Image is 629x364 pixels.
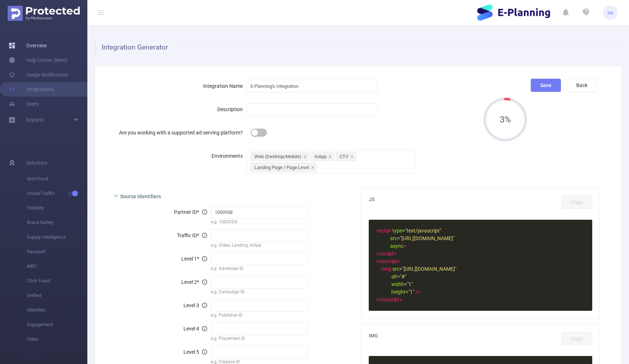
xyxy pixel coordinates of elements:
[340,152,348,161] div: CTV
[202,256,207,261] i: icon: info-circle
[27,172,87,186] span: Anti-Fraud
[369,196,592,209] span: JS
[183,326,207,332] span: Level 4
[531,79,561,92] button: Save
[183,349,207,355] span: Level 5
[350,155,354,159] i: icon: close
[9,97,39,111] a: Users
[211,265,308,273] div: e.g. Advertiser ID
[27,274,87,288] span: Click Fraud
[27,332,87,347] span: Video
[562,332,592,345] button: Copy
[27,259,87,274] span: MRC
[183,302,207,308] span: Level 3
[608,5,613,20] span: nn
[211,335,308,343] div: e.g. Placement ID
[27,201,87,215] span: Visibility
[8,6,80,21] img: Protected Media
[26,117,44,123] span: Reports
[202,233,207,238] i: icon: info-circle
[181,279,207,285] span: Level 2
[336,152,356,161] li: CTV
[254,152,301,161] div: Web (Desktop/Mobile)
[311,166,314,170] i: icon: close
[9,53,67,67] a: Help Center (New)
[108,188,352,203] div: icon: rightSource Identifiers
[9,38,47,53] a: Overview
[562,196,592,209] button: Copy
[27,244,87,259] span: Passport
[303,155,307,159] i: icon: close
[217,106,246,112] label: Description
[174,209,207,215] span: Partner ID
[369,332,592,345] span: IMG
[202,349,207,355] i: icon: info-circle
[250,163,317,172] li: Landing Page / Page Level
[254,163,309,172] div: Landing Page / Page Level
[202,303,207,308] i: icon: info-circle
[95,40,622,55] h1: Integration Generator
[328,155,332,159] i: icon: close
[27,186,87,201] span: Invalid Traffic
[114,193,118,198] i: icon: right
[483,115,527,124] span: 3%
[211,289,308,297] div: e.g. Campaign ID
[27,288,87,303] span: Unified
[9,67,68,82] a: Usage Notification
[211,242,308,250] div: e.g. Video, Landing, InApp
[314,152,327,161] div: InApp
[119,130,246,136] label: Are you working with a supported ad-serving platform?
[27,317,87,332] span: Engagement
[211,153,246,159] label: Environments
[211,312,308,320] div: e.g. Publisher ID
[181,256,207,262] span: Level 1
[250,152,309,161] li: Web (Desktop/Mobile)
[310,152,334,161] li: InApp
[211,219,308,227] div: e.g. 1000XXX
[27,230,87,244] span: Supply Intelligence
[202,279,207,285] i: icon: info-circle
[27,215,87,230] span: Brand Safety
[9,82,54,97] a: Integrations
[177,232,207,238] span: Traffic ID
[203,83,246,89] label: Integration Name
[202,210,207,215] i: icon: info-circle
[567,79,597,92] button: Back
[27,303,87,317] span: Attention
[26,156,47,170] span: Solutions
[202,326,207,331] i: icon: info-circle
[26,113,44,127] a: Reports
